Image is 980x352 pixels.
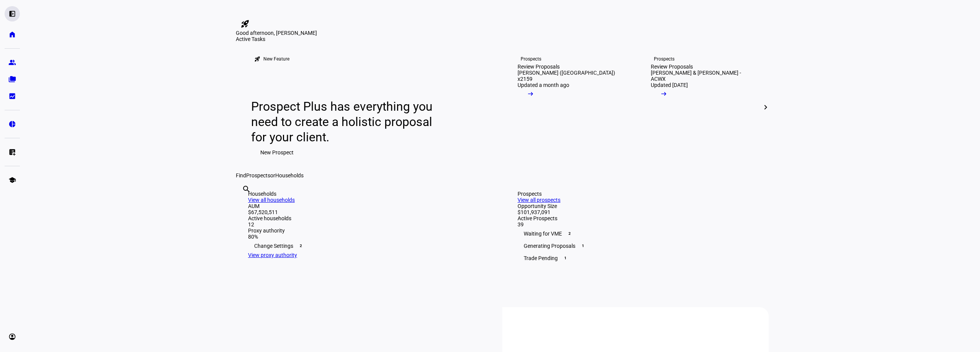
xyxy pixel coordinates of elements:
span: 2 [298,243,304,249]
mat-icon: arrow_right_alt [660,90,668,98]
div: 39 [518,221,756,228]
div: Updated a month ago [518,82,569,88]
span: Households [275,172,304,178]
span: New Prospect [260,145,294,160]
mat-icon: chevron_right [761,103,770,112]
div: $101,937,091 [518,209,756,215]
eth-mat-symbol: list_alt_add [8,148,16,156]
div: Trade Pending [518,252,756,264]
a: View all households [248,197,295,203]
eth-mat-symbol: left_panel_open [8,10,16,18]
div: Generating Proposals [518,240,756,252]
eth-mat-symbol: home [8,31,16,38]
eth-mat-symbol: folder_copy [8,75,16,83]
div: $67,520,511 [248,209,487,215]
div: 12 [248,221,487,228]
a: View all prospects [518,197,560,203]
div: AUM [248,203,487,209]
div: [PERSON_NAME] & [PERSON_NAME] - ACWX [651,70,753,82]
div: Review Proposals [651,64,693,70]
div: Opportunity Size [518,203,756,209]
span: 2 [567,231,573,237]
button: New Prospect [251,145,303,160]
div: Active households [248,215,487,221]
div: Households [248,191,487,197]
div: Prospects [518,191,756,197]
eth-mat-symbol: account_circle [8,333,16,341]
div: Good afternoon, [PERSON_NAME] [236,30,769,36]
input: Enter name of prospect or household [242,195,243,204]
div: Review Proposals [518,64,560,70]
mat-icon: arrow_right_alt [527,90,534,98]
eth-mat-symbol: school [8,176,16,184]
div: New Feature [263,56,289,62]
a: group [5,55,20,70]
div: Active Prospects [518,215,756,221]
a: View proxy authority [248,252,297,258]
span: 1 [580,243,586,249]
div: [PERSON_NAME] ([GEOGRAPHIC_DATA]) x2159 [518,70,620,82]
div: Change Settings [248,240,487,252]
a: pie_chart [5,116,20,132]
div: Prospects [654,56,675,62]
div: 80% [248,234,487,240]
mat-icon: rocket_launch [240,19,250,28]
div: Updated [DATE] [651,82,688,88]
mat-icon: search [242,185,251,194]
span: Prospects [246,172,270,178]
div: Active Tasks [236,36,769,42]
a: ProspectsReview Proposals[PERSON_NAME] ([GEOGRAPHIC_DATA]) x2159Updated a month ago [505,42,632,172]
a: home [5,27,20,42]
eth-mat-symbol: bid_landscape [8,92,16,100]
a: ProspectsReview Proposals[PERSON_NAME] & [PERSON_NAME] - ACWXUpdated [DATE] [639,42,766,172]
mat-icon: rocket_launch [254,56,260,62]
a: bid_landscape [5,88,20,104]
div: Proxy authority [248,228,487,234]
div: Prospect Plus has everything you need to create a holistic proposal for your client. [251,99,440,145]
a: folder_copy [5,72,20,87]
span: 1 [562,255,568,261]
div: Find or [236,172,769,178]
div: Prospects [521,56,541,62]
eth-mat-symbol: group [8,59,16,66]
eth-mat-symbol: pie_chart [8,120,16,128]
div: Waiting for VME [518,228,756,240]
